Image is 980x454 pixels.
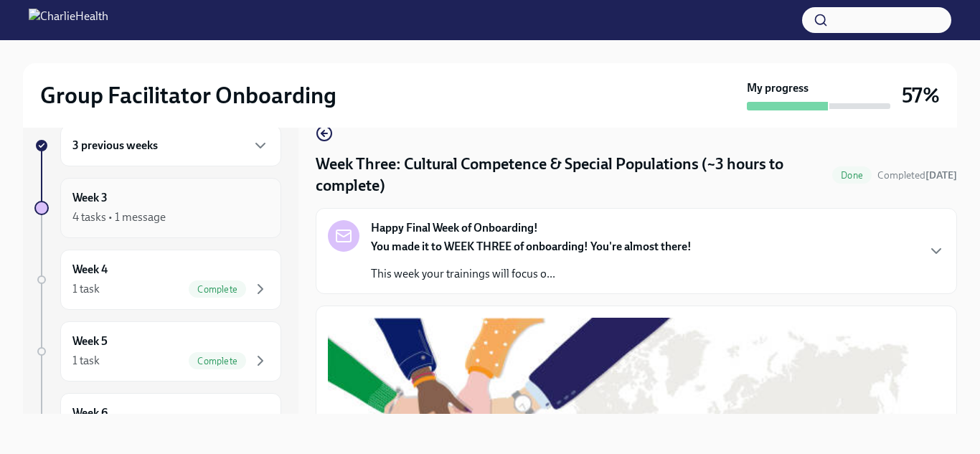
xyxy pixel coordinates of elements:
[316,153,826,197] h4: Week Three: Cultural Competence & Special Populations (~3 hours to complete)
[34,321,281,382] a: Week 51 taskComplete
[189,356,246,366] span: Complete
[34,178,281,238] a: Week 34 tasks • 1 message
[902,82,940,108] h3: 57%
[832,170,872,181] span: Done
[747,80,809,96] strong: My progress
[29,9,108,32] img: CharlieHealth
[34,250,281,310] a: Week 41 taskComplete
[371,220,538,236] strong: Happy Final Week of Onboarding!
[189,284,246,295] span: Complete
[72,334,108,349] h6: Week 5
[34,393,281,453] a: Week 6
[72,190,108,206] h6: Week 3
[925,169,957,181] strong: [DATE]
[72,138,158,153] h6: 3 previous weeks
[371,240,692,253] strong: You made it to WEEK THREE of onboarding! You're almost there!
[72,405,108,421] h6: Week 6
[72,262,108,278] h6: Week 4
[40,81,336,110] h2: Group Facilitator Onboarding
[877,169,957,181] span: Completed
[72,353,100,369] div: 1 task
[60,125,281,166] div: 3 previous weeks
[72,209,166,225] div: 4 tasks • 1 message
[72,281,100,297] div: 1 task
[371,266,692,282] p: This week your trainings will focus o...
